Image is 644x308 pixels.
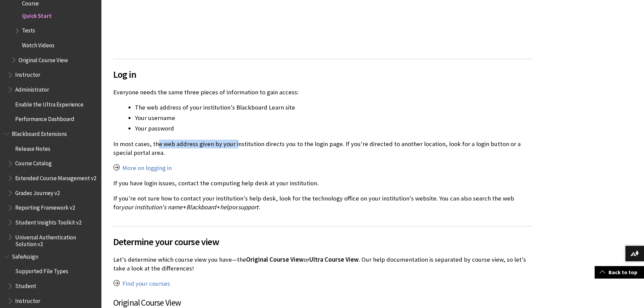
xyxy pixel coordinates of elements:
[15,217,81,226] span: Student Insights Toolkit v2
[121,203,182,211] span: your institution's name
[113,88,532,97] p: Everyone needs the same three pieces of information to gain access:
[238,203,258,211] span: support
[15,99,84,108] span: Enable the Ultra Experience
[22,10,52,19] span: Quick Start
[15,84,49,93] span: Administrator
[15,69,40,78] span: Instructor
[15,158,52,167] span: Course Catalog
[595,266,644,279] a: Back to top
[15,187,60,196] span: Grades Journey v2
[15,266,68,275] span: Supported File Types
[113,67,532,81] span: Log in
[122,280,170,288] a: Find your courses
[15,143,50,152] span: Release Notes
[135,124,532,133] li: Your password
[22,25,35,34] span: Tests
[309,256,359,263] span: Ultra Course View
[12,251,38,260] span: SafeAssign
[15,280,36,289] span: Student
[113,235,532,249] span: Determine your course view
[186,203,216,211] span: Blackboard
[15,232,97,247] span: Universal Authentication Solution v2
[113,140,532,157] p: In most cases, the web address given by your institution directs you to the login page. If you're...
[15,295,40,304] span: Instructor
[19,54,68,64] span: Original Course View
[135,103,532,112] li: The web address of your institution's Blackboard Learn site
[113,179,532,188] p: If you have login issues, contact the computing help desk at your institution.
[113,194,532,212] p: If you're not sure how to contact your institution's help desk, look for the technology office on...
[246,256,304,263] span: Original Course View
[113,255,532,273] p: Let's determine which course view you have—the or . Our help documentation is separated by course...
[15,114,74,123] span: Performance Dashboard
[12,128,67,137] span: Blackboard Extensions
[122,164,172,172] a: More on logging in
[15,172,96,182] span: Extended Course Management v2
[15,202,75,211] span: Reporting Framework v2
[135,113,532,123] li: Your username
[220,203,232,211] span: help
[4,128,97,247] nav: Book outline for Blackboard Extensions
[22,40,54,49] span: Watch Videos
